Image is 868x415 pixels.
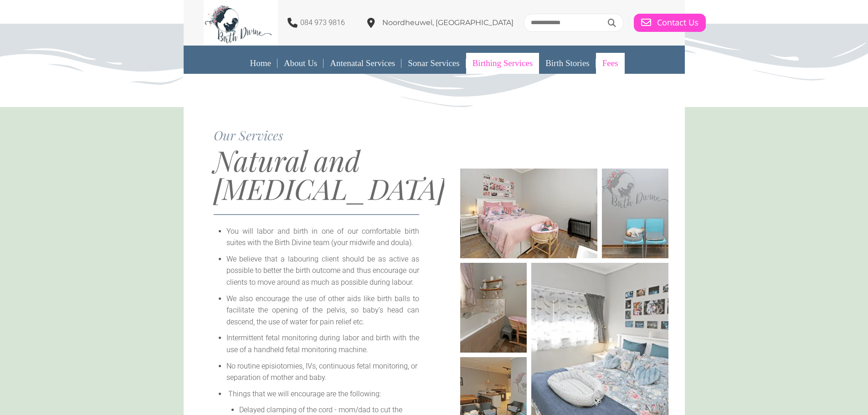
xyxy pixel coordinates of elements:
a: Fees [596,53,625,74]
li: Things that we will encourage are the following: [226,388,419,400]
a: Home [243,53,277,74]
a: Birthing Services [466,53,539,74]
a: Contact Us [634,14,706,32]
li: You will labor and birth in one of our comfortable birth suites with the Birth Divine team (your ... [226,225,419,249]
a: Antenatal Services [324,53,401,74]
a: Sonar Services [401,53,466,74]
li: No routine episiotomies, IVs, continuous fetal monitoring, or separation of mother and baby. [226,360,419,384]
h1: Natural and [MEDICAL_DATA] [214,146,419,203]
span: Our Services [214,127,283,143]
li: We also encourage the use of other aids like birth balls to facilitate the opening of the pelvis,... [226,293,419,328]
li: Intermittent fetal monitoring during labor and birth with the use of a handheld fetal monitoring ... [226,332,419,355]
li: We believe that a labouring client should be as active as possible to better the birth outcome an... [226,253,419,288]
p: 084 973 9816 [300,17,345,29]
span: Contact Us [657,18,699,28]
a: Birth Stories [539,53,596,74]
span: Noordheuwel, [GEOGRAPHIC_DATA] [382,18,514,27]
a: About Us [277,53,324,74]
